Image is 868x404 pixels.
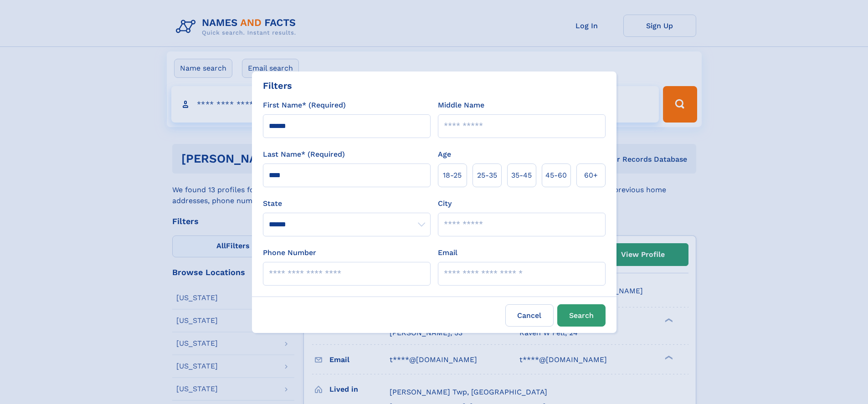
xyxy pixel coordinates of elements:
[438,198,452,209] label: City
[557,304,606,327] button: Search
[511,170,532,181] span: 35‑45
[438,100,484,111] label: Middle Name
[438,247,457,258] label: Email
[263,79,292,92] div: Filters
[263,149,345,160] label: Last Name* (Required)
[263,100,346,111] label: First Name* (Required)
[505,304,554,327] label: Cancel
[545,170,567,181] span: 45‑60
[584,170,598,181] span: 60+
[477,170,497,181] span: 25‑35
[263,247,316,258] label: Phone Number
[438,149,451,160] label: Age
[263,198,431,209] label: State
[443,170,462,181] span: 18‑25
